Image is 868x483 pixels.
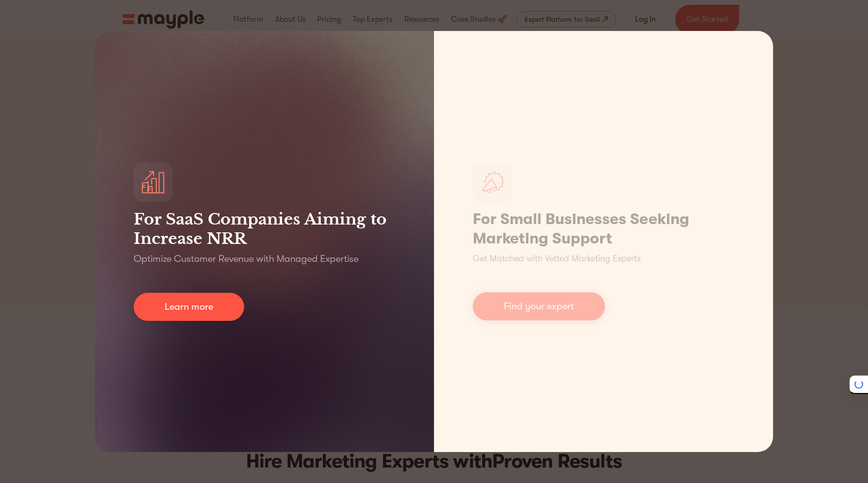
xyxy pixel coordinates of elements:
[134,252,358,266] p: Optimize Customer Revenue with Managed Expertise
[473,210,734,248] h1: For Small Businesses Seeking Marketing Support
[134,210,395,248] h3: For SaaS Companies Aiming to Increase NRR
[134,293,244,321] a: Learn more
[473,252,641,265] p: Get Matched with Vetted Marketing Experts
[473,292,605,320] a: Find your expert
